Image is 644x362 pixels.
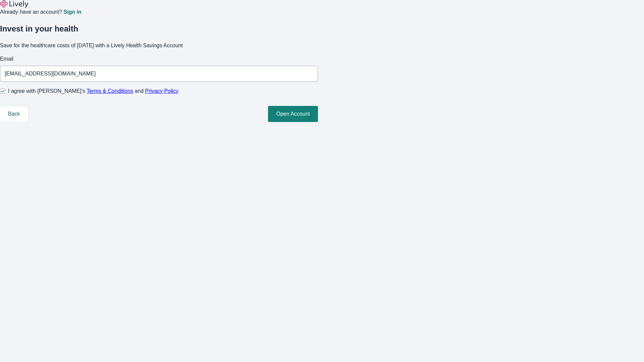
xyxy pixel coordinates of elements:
a: Sign in [63,9,81,15]
button: Open Account [268,106,318,122]
a: Privacy Policy [145,88,179,94]
a: Terms & Conditions [87,88,133,94]
span: I agree with [PERSON_NAME]’s and [8,87,178,95]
